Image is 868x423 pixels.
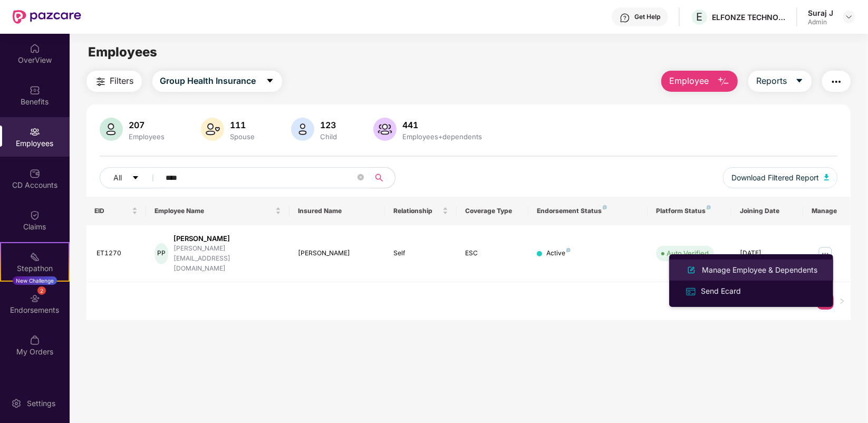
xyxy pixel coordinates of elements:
div: Employees+dependents [401,132,485,141]
div: Child [319,132,340,141]
img: svg+xml;base64,PHN2ZyB4bWxucz0iaHR0cDovL3d3dy53My5vcmcvMjAwMC9zdmciIHdpZHRoPSI4IiBoZWlnaHQ9IjgiIH... [603,205,607,209]
span: search [369,174,390,182]
button: Filters [86,71,142,92]
th: EID [86,197,146,225]
div: Auto Verified [667,248,709,258]
img: svg+xml;base64,PHN2ZyB4bWxucz0iaHR0cDovL3d3dy53My5vcmcvMjAwMC9zdmciIHhtbG5zOnhsaW5rPSJodHRwOi8vd3... [291,118,314,141]
img: svg+xml;base64,PHN2ZyBpZD0iTXlfT3JkZXJzIiBkYXRhLW5hbWU9Ik15IE9yZGVycyIgeG1sbnM9Imh0dHA6Ly93d3cudz... [30,335,40,345]
button: right [834,293,851,310]
div: Active [546,248,571,258]
span: Employees [88,44,157,60]
th: Joining Date [731,197,803,225]
div: [PERSON_NAME] [173,234,281,244]
img: svg+xml;base64,PHN2ZyBpZD0iRHJvcGRvd24tMzJ4MzIiIHhtbG5zPSJodHRwOi8vd3d3LnczLm9yZy8yMDAwL3N2ZyIgd2... [845,13,853,21]
button: Download Filtered Report [723,167,838,188]
div: ET1270 [97,248,138,258]
span: caret-down [795,76,804,86]
div: ESC [465,248,520,258]
div: 123 [319,120,340,130]
span: Employee Name [155,207,273,215]
span: caret-down [132,174,139,182]
img: svg+xml;base64,PHN2ZyBpZD0iRW1wbG95ZWVzIiB4bWxucz0iaHR0cDovL3d3dy53My5vcmcvMjAwMC9zdmciIHdpZHRoPS... [30,127,40,137]
div: Suraj J [808,8,833,18]
span: close-circle [358,174,364,180]
span: Download Filtered Report [731,172,819,184]
img: svg+xml;base64,PHN2ZyB4bWxucz0iaHR0cDovL3d3dy53My5vcmcvMjAwMC9zdmciIHdpZHRoPSI4IiBoZWlnaHQ9IjgiIH... [566,248,571,252]
li: Next Page [834,293,851,310]
span: Employee [669,74,709,88]
div: [PERSON_NAME][EMAIL_ADDRESS][DOMAIN_NAME] [173,244,281,274]
div: New Challenge [13,276,57,285]
div: PP [155,243,169,264]
img: New Pazcare Logo [13,10,81,24]
span: Group Health Insurance [160,74,256,88]
th: Relationship [385,197,457,225]
div: Platform Status [656,207,723,215]
button: Employee [661,71,738,92]
img: manageButton [817,245,834,262]
img: svg+xml;base64,PHN2ZyB4bWxucz0iaHR0cDovL3d3dy53My5vcmcvMjAwMC9zdmciIHdpZHRoPSI4IiBoZWlnaHQ9IjgiIH... [707,205,711,209]
img: svg+xml;base64,PHN2ZyB4bWxucz0iaHR0cDovL3d3dy53My5vcmcvMjAwMC9zdmciIHhtbG5zOnhsaW5rPSJodHRwOi8vd3... [717,75,730,88]
button: Group Health Insurancecaret-down [152,71,282,92]
div: 2 [37,286,46,295]
div: 207 [127,120,167,130]
div: 441 [401,120,485,130]
button: Reportscaret-down [748,71,812,92]
img: svg+xml;base64,PHN2ZyBpZD0iSGVscC0zMngzMiIgeG1sbnM9Imh0dHA6Ly93d3cudzMub3JnLzIwMDAvc3ZnIiB3aWR0aD... [620,13,630,23]
div: Manage Employee & Dependents [700,264,819,276]
img: svg+xml;base64,PHN2ZyBpZD0iRW5kb3JzZW1lbnRzIiB4bWxucz0iaHR0cDovL3d3dy53My5vcmcvMjAwMC9zdmciIHdpZH... [30,293,40,304]
div: Stepathon [1,263,69,274]
div: Send Ecard [699,285,743,297]
img: svg+xml;base64,PHN2ZyB4bWxucz0iaHR0cDovL3d3dy53My5vcmcvMjAwMC9zdmciIHhtbG5zOnhsaW5rPSJodHRwOi8vd3... [100,118,123,141]
th: Manage [803,197,851,225]
div: Admin [808,18,833,26]
div: [PERSON_NAME] [298,248,377,258]
span: right [839,298,845,304]
span: close-circle [358,173,364,183]
img: svg+xml;base64,PHN2ZyB4bWxucz0iaHR0cDovL3d3dy53My5vcmcvMjAwMC9zdmciIHhtbG5zOnhsaW5rPSJodHRwOi8vd3... [373,118,397,141]
div: Self [393,248,448,258]
div: ELFONZE TECHNOLOGIES PRIVATE LIMITED [712,12,786,22]
button: Allcaret-down [100,167,164,188]
div: Endorsement Status [537,207,640,215]
img: svg+xml;base64,PHN2ZyB4bWxucz0iaHR0cDovL3d3dy53My5vcmcvMjAwMC9zdmciIHhtbG5zOnhsaW5rPSJodHRwOi8vd3... [201,118,224,141]
div: Get Help [634,13,660,21]
span: Filters [110,74,134,88]
img: svg+xml;base64,PHN2ZyBpZD0iQ2xhaW0iIHhtbG5zPSJodHRwOi8vd3d3LnczLm9yZy8yMDAwL3N2ZyIgd2lkdGg9IjIwIi... [30,210,40,220]
img: svg+xml;base64,PHN2ZyBpZD0iQmVuZWZpdHMiIHhtbG5zPSJodHRwOi8vd3d3LnczLm9yZy8yMDAwL3N2ZyIgd2lkdGg9Ij... [30,85,40,95]
span: caret-down [266,76,274,86]
div: Employees [127,132,167,141]
th: Insured Name [290,197,385,225]
img: svg+xml;base64,PHN2ZyB4bWxucz0iaHR0cDovL3d3dy53My5vcmcvMjAwMC9zdmciIHdpZHRoPSIxNiIgaGVpZ2h0PSIxNi... [685,286,697,297]
span: EID [95,207,130,215]
img: svg+xml;base64,PHN2ZyBpZD0iU2V0dGluZy0yMHgyMCIgeG1sbnM9Imh0dHA6Ly93d3cudzMub3JnLzIwMDAvc3ZnIiB3aW... [11,398,22,409]
img: svg+xml;base64,PHN2ZyBpZD0iSG9tZSIgeG1sbnM9Imh0dHA6Ly93d3cudzMub3JnLzIwMDAvc3ZnIiB3aWR0aD0iMjAiIG... [30,43,40,54]
div: [DATE] [740,248,795,258]
button: search [369,167,396,188]
th: Employee Name [146,197,290,225]
img: svg+xml;base64,PHN2ZyBpZD0iQ0RfQWNjb3VudHMiIGRhdGEtbmFtZT0iQ0QgQWNjb3VudHMiIHhtbG5zPSJodHRwOi8vd3... [30,168,40,179]
img: svg+xml;base64,PHN2ZyB4bWxucz0iaHR0cDovL3d3dy53My5vcmcvMjAwMC9zdmciIHhtbG5zOnhsaW5rPSJodHRwOi8vd3... [824,174,830,180]
th: Coverage Type [457,197,528,225]
span: E [697,11,703,23]
img: svg+xml;base64,PHN2ZyB4bWxucz0iaHR0cDovL3d3dy53My5vcmcvMjAwMC9zdmciIHdpZHRoPSIyNCIgaGVpZ2h0PSIyNC... [830,75,843,88]
div: 111 [228,120,257,130]
span: Relationship [393,207,440,215]
img: svg+xml;base64,PHN2ZyB4bWxucz0iaHR0cDovL3d3dy53My5vcmcvMjAwMC9zdmciIHhtbG5zOnhsaW5rPSJodHRwOi8vd3... [685,264,698,276]
span: Reports [756,74,787,88]
div: Settings [24,398,59,409]
div: Spouse [228,132,257,141]
span: All [114,172,122,184]
img: svg+xml;base64,PHN2ZyB4bWxucz0iaHR0cDovL3d3dy53My5vcmcvMjAwMC9zdmciIHdpZHRoPSIyNCIgaGVpZ2h0PSIyNC... [94,75,107,88]
img: svg+xml;base64,PHN2ZyB4bWxucz0iaHR0cDovL3d3dy53My5vcmcvMjAwMC9zdmciIHdpZHRoPSIyMSIgaGVpZ2h0PSIyMC... [30,252,40,262]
